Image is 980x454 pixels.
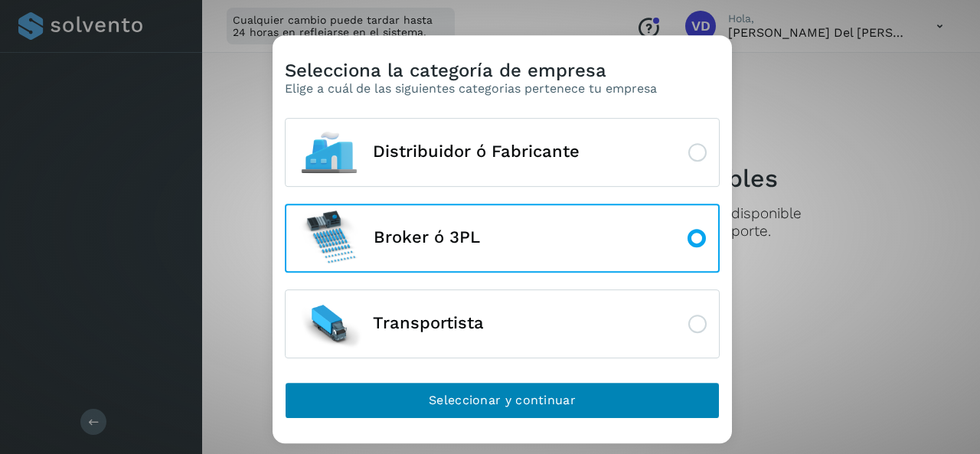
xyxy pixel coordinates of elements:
button: Distribuidor ó Fabricante [285,118,720,187]
button: Seleccionar y continuar [285,382,720,419]
p: Elige a cuál de las siguientes categorias pertenece tu empresa [285,81,657,96]
button: Broker ó 3PL [285,204,720,273]
button: Transportista [285,289,720,358]
span: Seleccionar y continuar [429,392,576,409]
span: Broker ó 3PL [374,229,480,247]
h3: Selecciona la categoría de empresa [285,60,657,82]
span: Transportista [373,315,484,333]
span: Distribuidor ó Fabricante [373,143,580,162]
